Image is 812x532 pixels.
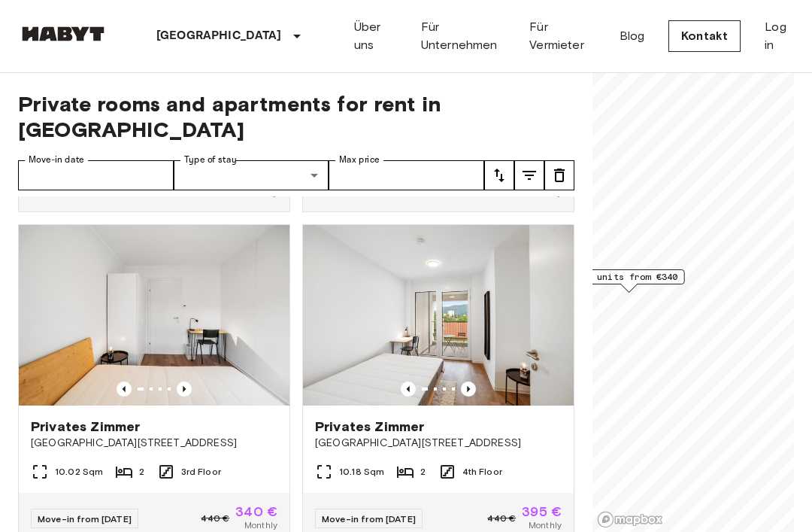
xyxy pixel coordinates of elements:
a: Für Unternehmen [421,18,506,54]
span: Move-in from [DATE] [322,513,416,524]
span: 440 € [201,512,229,525]
button: tune [484,160,514,190]
button: Previous image [117,382,132,397]
span: Monthly [529,518,562,532]
span: 340 € [235,505,277,518]
button: tune [544,160,574,190]
span: 4th Floor [462,465,502,479]
span: 22 units from €340 [581,270,678,284]
label: Type of stay [184,154,237,166]
p: [GEOGRAPHIC_DATA] [156,27,282,45]
span: 10.02 Sqm [55,465,103,479]
span: 2 [139,465,144,479]
span: 395 € [522,505,562,518]
span: Private rooms and apartments for rent in [GEOGRAPHIC_DATA] [18,91,574,142]
label: Move-in date [29,154,84,166]
a: Über uns [354,18,397,54]
img: Marketing picture of unit AT-21-001-048-02 [19,225,289,406]
span: Monthly [244,518,277,532]
img: Marketing picture of unit AT-21-001-068-01 [303,225,574,406]
span: Privates Zimmer [315,418,424,436]
a: Mapbox logo [597,511,663,528]
img: Habyt [18,26,108,41]
button: Previous image [401,382,416,397]
a: Für Vermieter [529,18,595,54]
a: Kontakt [668,20,741,52]
label: Max price [339,154,380,166]
button: Previous image [461,382,476,397]
input: Choose date [18,160,174,190]
a: Blog [620,27,645,45]
span: Privates Zimmer [31,418,140,436]
span: 10.18 Sqm [339,465,384,479]
a: Log in [765,18,794,54]
span: 3rd Floor [181,465,221,479]
span: [GEOGRAPHIC_DATA][STREET_ADDRESS] [31,436,277,451]
span: Move-in from [DATE] [38,513,132,524]
span: [GEOGRAPHIC_DATA][STREET_ADDRESS] [315,436,562,451]
button: Previous image [177,382,192,397]
span: 2 [420,465,426,479]
div: Map marker [574,269,685,293]
span: 440 € [487,512,516,525]
button: tune [514,160,544,190]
